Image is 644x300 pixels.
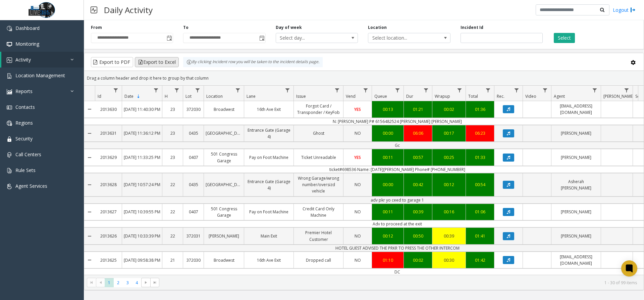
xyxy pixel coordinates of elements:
a: Ticket Unreadable [294,153,343,162]
span: Total [468,93,478,99]
img: 'icon' [7,57,12,63]
span: Monitoring [15,41,39,47]
img: pageIcon [91,2,97,18]
a: Broadwest [204,255,244,265]
span: Security [15,135,33,142]
span: Queue [374,93,387,99]
div: 00:12 [374,233,402,239]
a: [EMAIL_ADDRESS][DOMAIN_NAME] [551,101,601,117]
a: Queue Filter Menu [393,86,402,95]
button: Select [554,33,575,43]
a: 00:39 [432,231,466,241]
img: 'icon' [7,26,12,31]
a: Ghost [294,128,343,138]
a: Agent Filter Menu [590,86,599,95]
span: Reports [15,88,33,94]
a: 2013630 [95,104,122,114]
a: Wrapup Filter Menu [455,86,464,95]
img: 'icon' [7,152,12,158]
a: 00:25 [432,153,466,162]
div: 00:39 [406,209,430,215]
a: 22 [162,231,183,241]
span: Rec. [497,93,504,99]
label: Location [368,25,387,31]
span: Lot [185,93,192,99]
span: Activity [15,56,31,63]
span: Toggle popup [165,33,173,43]
a: YES [343,104,372,114]
a: 23 [162,128,183,138]
span: Dashboard [15,25,40,31]
div: 00:12 [434,181,464,188]
a: Main Exit [244,231,293,241]
span: Lane [247,93,256,99]
a: 0435 [183,128,204,138]
a: Dur Filter Menu [422,86,431,95]
a: 00:02 [404,255,432,265]
a: Parker Filter Menu [622,86,631,95]
img: 'icon' [7,136,12,142]
span: NO [355,130,361,136]
a: Asherah [PERSON_NAME] [551,177,601,193]
a: 01:41 [466,231,494,241]
div: 00:00 [374,181,402,188]
a: Collapse Details [84,201,95,223]
a: 06:23 [466,128,494,138]
a: 01:42 [466,255,494,265]
a: 16th Ave Exit [244,255,293,265]
span: Wrapup [435,93,450,99]
a: 372030 [183,255,204,265]
a: 00:17 [432,128,466,138]
span: NO [355,209,361,215]
img: logout [630,6,636,13]
label: To [183,25,189,31]
a: 00:42 [404,180,432,189]
div: 00:50 [406,233,430,239]
a: NO [343,207,372,217]
span: H [165,93,168,99]
div: 00:54 [468,181,492,188]
span: Go to the last page [150,278,159,287]
a: 01:36 [466,104,494,114]
span: NO [355,233,361,239]
span: Contacts [15,104,35,110]
div: 01:33 [468,154,492,161]
a: 00:12 [432,180,466,189]
label: Day of week [276,25,302,31]
a: NO [343,255,372,265]
span: Select day... [276,33,341,43]
a: NO [343,231,372,241]
a: Collapse Details [84,225,95,247]
a: NO [343,180,372,189]
a: Entrance Gate (Garage 4) [244,177,293,193]
div: 01:42 [468,257,492,263]
a: 22 [162,180,183,189]
a: [GEOGRAPHIC_DATA] [204,180,244,189]
a: 23 [162,153,183,162]
a: 2013628 [95,180,122,189]
span: NO [355,182,361,187]
a: Collapse Details [84,98,95,120]
a: Wrong Garage/wrong number/oversizd vehicle [294,173,343,196]
a: 372031 [183,231,204,241]
a: Date Filter Menu [152,86,161,95]
div: 00:00 [374,130,402,136]
div: 00:11 [374,154,402,161]
div: 00:57 [406,154,430,161]
a: 21 [162,255,183,265]
a: YES [343,153,372,162]
a: 0435 [183,180,204,189]
div: By clicking Incident row you will be taken to the incident details page. [183,57,323,67]
div: 00:39 [434,233,464,239]
img: 'icon' [7,184,12,189]
a: Collapse Details [84,123,95,144]
a: 501 Congress Garage [204,204,244,220]
span: Vend [346,93,356,99]
button: Export to PDF [91,57,133,67]
div: 01:41 [468,233,492,239]
div: 06:23 [468,130,492,136]
span: Sortable [136,94,141,99]
a: Pay on Foot Machine [244,153,293,162]
a: 2013627 [95,207,122,217]
a: [PERSON_NAME] [551,153,601,162]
